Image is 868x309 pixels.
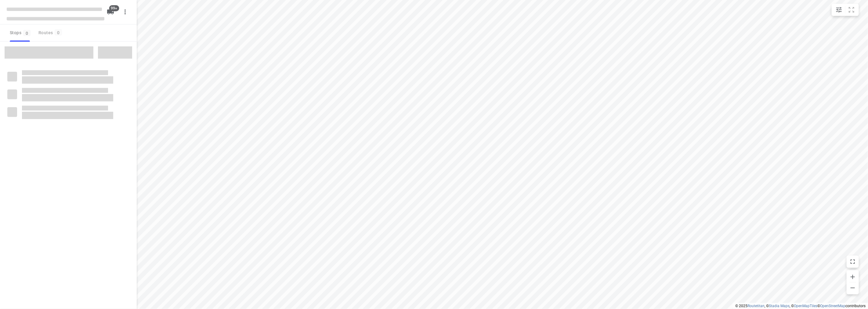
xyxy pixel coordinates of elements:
li: © 2025 , © , © © contributors [735,304,866,308]
button: Map settings [833,4,845,16]
a: OpenStreetMap [820,304,845,308]
a: OpenMapTiles [794,304,817,308]
div: small contained button group [832,4,859,16]
a: Routetitan [747,304,765,308]
a: Stadia Maps [769,304,790,308]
